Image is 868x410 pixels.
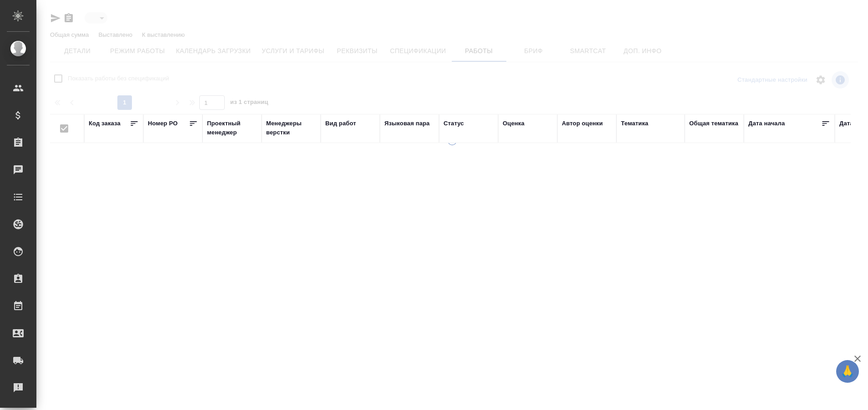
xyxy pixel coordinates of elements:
div: Код заказа [89,119,121,128]
div: Менеджеры верстки [266,119,316,137]
div: Языковая пара [384,119,430,128]
div: Общая тематика [689,119,738,128]
div: Тематика [621,119,648,128]
div: Дата начала [748,119,785,128]
div: Статус [444,119,464,128]
div: Номер PO [148,119,177,128]
div: Автор оценки [562,119,603,128]
div: Вид работ [325,119,356,128]
span: 🙏 [840,362,855,381]
button: 🙏 [836,360,859,383]
div: Оценка [503,119,525,128]
div: Проектный менеджер [207,119,257,137]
